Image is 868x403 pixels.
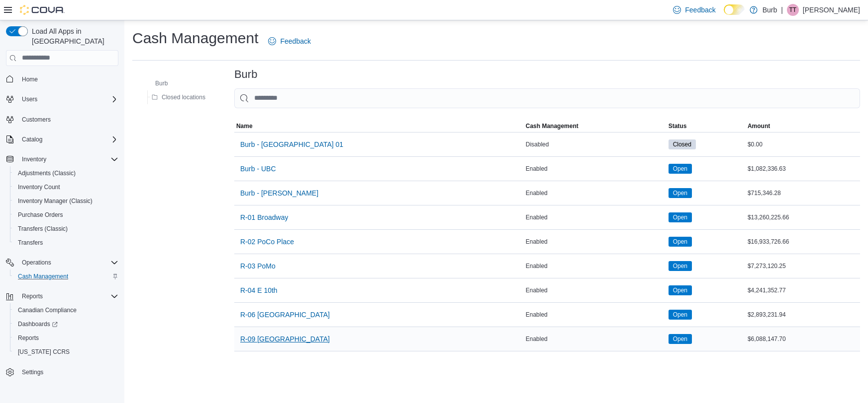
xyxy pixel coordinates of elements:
[240,164,276,174] span: Burb - UBC
[18,153,118,165] span: Inventory
[148,91,209,103] button: Closed locations
[18,169,76,177] span: Adjustments (Classic)
[240,261,276,271] span: R-03 PoMo
[236,329,334,349] button: R-09 [GEOGRAPHIC_DATA]
[10,269,122,283] button: Cash Management
[524,333,667,345] div: Enabled
[673,286,687,295] span: Open
[240,334,330,344] span: R-09 [GEOGRAPHIC_DATA]
[673,262,687,270] span: Open
[669,285,692,295] span: Open
[746,211,860,223] div: $13,260,225.66
[234,88,860,108] input: This is a search bar. As you type, the results lower in the page will automatically filter.
[236,305,334,325] button: R-06 [GEOGRAPHIC_DATA]
[14,270,118,282] span: Cash Management
[673,237,687,246] span: Open
[667,120,746,132] button: Status
[2,289,122,303] button: Reports
[746,260,860,272] div: $7,273,120.25
[746,236,860,248] div: $16,933,726.66
[10,208,122,222] button: Purchase Orders
[10,303,122,317] button: Canadian Compliance
[10,317,122,331] a: Dashboards
[18,306,77,314] span: Canadian Compliance
[240,188,318,198] span: Burb - [PERSON_NAME]
[803,4,860,16] p: [PERSON_NAME]
[236,122,253,130] span: Name
[14,167,80,179] a: Adjustments (Classic)
[22,292,43,300] span: Reports
[524,309,667,321] div: Enabled
[18,93,41,105] button: Users
[10,194,122,208] button: Inventory Manager (Classic)
[14,167,118,179] span: Adjustments (Classic)
[162,93,205,101] span: Closed locations
[14,209,118,221] span: Purchase Orders
[673,310,687,319] span: Open
[141,77,172,89] button: Burb
[240,139,343,149] span: Burb - [GEOGRAPHIC_DATA] 01
[14,195,118,207] span: Inventory Manager (Classic)
[18,290,118,302] span: Reports
[746,138,860,150] div: $0.00
[14,237,118,249] span: Transfers
[14,223,118,235] span: Transfers (Classic)
[669,334,692,344] span: Open
[746,163,860,175] div: $1,082,336.63
[18,211,63,219] span: Purchase Orders
[746,309,860,321] div: $2,893,231.94
[18,134,46,145] button: Catalog
[18,320,58,328] span: Dashboards
[236,159,280,179] button: Burb - UBC
[240,285,278,295] span: R-04 E 10th
[14,346,74,358] a: [US_STATE] CCRS
[18,114,55,126] a: Customers
[685,5,715,15] span: Feedback
[22,368,43,376] span: Settings
[236,232,298,252] button: R-02 PoCo Place
[18,257,118,269] span: Operations
[18,348,70,356] span: [US_STATE] CCRS
[10,166,122,180] button: Adjustments (Classic)
[236,280,282,300] button: R-04 E 10th
[14,332,118,344] span: Reports
[526,122,579,130] span: Cash Management
[669,139,696,149] span: Closed
[240,237,294,247] span: R-02 PoCo Place
[2,365,122,379] button: Settings
[524,120,667,132] button: Cash Management
[18,93,118,105] span: Users
[14,304,81,316] a: Canadian Compliance
[746,333,860,345] div: $6,088,147.70
[748,122,770,130] span: Amount
[18,73,42,85] a: Home
[18,366,118,378] span: Settings
[746,187,860,199] div: $715,346.28
[240,310,330,320] span: R-06 [GEOGRAPHIC_DATA]
[673,140,691,149] span: Closed
[14,223,72,235] a: Transfers (Classic)
[18,366,47,378] a: Settings
[155,79,168,87] span: Burb
[673,213,687,222] span: Open
[2,112,122,127] button: Customers
[524,260,667,272] div: Enabled
[22,116,51,124] span: Customers
[524,138,667,150] div: Disabled
[22,95,37,103] span: Users
[789,4,797,16] span: TT
[22,75,38,83] span: Home
[22,135,42,143] span: Catalog
[524,211,667,223] div: Enabled
[14,332,43,344] a: Reports
[763,4,777,16] p: Burb
[18,134,118,145] span: Catalog
[2,152,122,166] button: Inventory
[14,209,67,221] a: Purchase Orders
[22,259,51,267] span: Operations
[524,163,667,175] div: Enabled
[18,73,118,85] span: Home
[18,290,47,302] button: Reports
[22,155,46,163] span: Inventory
[14,181,118,193] span: Inventory Count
